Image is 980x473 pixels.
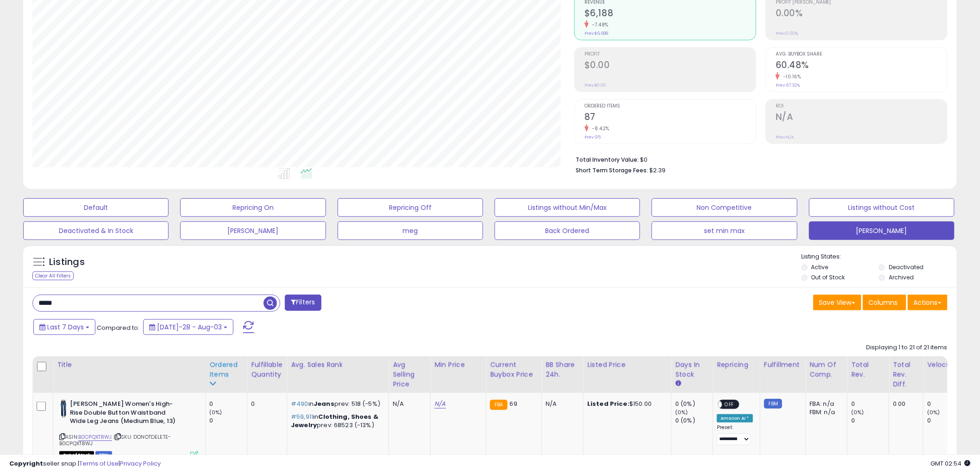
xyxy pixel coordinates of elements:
span: ROI [776,104,947,109]
div: 0 (0%) [675,416,713,425]
div: ASIN: [59,400,198,458]
small: Prev: N/A [776,134,794,140]
strong: Copyright [9,459,43,468]
div: 0 [927,416,965,425]
div: 0 [251,400,280,408]
div: Repricing [717,360,756,370]
button: Non Competitive [652,198,797,217]
small: FBA [490,400,507,410]
div: Displaying 1 to 21 of 21 items [867,343,948,352]
img: 314nHRiDsAL._SL40_.jpg [59,400,68,418]
div: Title [57,360,201,370]
div: Num of Comp. [810,360,843,379]
div: Days In Stock [675,360,709,379]
span: Profit [584,52,756,57]
small: (0%) [675,409,688,416]
h2: N/A [776,112,947,124]
div: $150.00 [587,400,664,408]
p: Listing States: [802,252,957,261]
small: (0%) [209,409,222,416]
span: 2025-08-11 02:54 GMT [931,459,971,468]
div: N/A [393,400,423,408]
small: Prev: 95 [584,134,601,140]
h2: 60.48% [776,60,947,72]
div: Total Rev. [851,360,885,379]
h2: 0.00% [776,8,947,20]
div: Fulfillment [764,360,802,370]
button: meg [338,221,483,240]
div: 0 [209,400,247,408]
button: Save View [813,295,861,310]
label: Archived [889,273,914,281]
small: -7.48% [589,21,609,28]
a: B0CPQXT8WJ [78,433,112,441]
button: Repricing On [180,198,326,217]
button: Listings without Cost [809,198,955,217]
small: Prev: $6,688 [584,31,608,36]
div: 0 [851,400,889,408]
span: Clothing, Shoes & Jewelry [291,412,378,429]
span: Ordered Items [584,104,756,109]
small: Prev: 0.00% [776,31,798,36]
div: Listed Price [587,360,667,370]
div: Clear All Filters [32,271,74,280]
div: Min Price [434,360,482,370]
button: Deactivated & In Stock [23,221,169,240]
span: Last 7 Days [47,322,84,332]
div: Ordered Items [209,360,243,379]
span: FBM [95,451,112,459]
div: Current Buybox Price [490,360,538,379]
button: Listings without Min/Max [495,198,640,217]
button: Repricing Off [338,198,483,217]
span: Avg. Buybox Share [776,52,947,57]
small: (0%) [927,409,940,416]
div: Total Rev. Diff. [893,360,919,389]
h5: Listings [49,256,85,269]
a: Privacy Policy [120,459,161,468]
div: 0 [851,416,889,425]
li: $0 [576,153,941,164]
span: | SKU: DONOTDELETE-B0CPQXT8WJ [59,433,171,447]
small: Prev: 67.32% [776,82,800,88]
h2: 87 [584,112,756,124]
button: Filters [285,295,321,311]
button: Default [23,198,169,217]
div: Preset: [717,424,753,445]
span: #59,911 [291,412,313,421]
button: [DATE]-28 - Aug-03 [143,319,233,335]
button: Columns [863,295,906,310]
span: Compared to: [97,323,139,332]
button: Actions [908,295,948,310]
button: Back Ordered [495,221,640,240]
b: Total Inventory Value: [576,156,639,164]
p: in prev: 518 (-5%) [291,400,382,408]
span: OFF [722,401,737,409]
b: Listed Price: [587,399,629,408]
small: Prev: $0.00 [584,82,606,88]
div: Velocity [927,360,961,370]
div: N/A [546,400,576,408]
button: [PERSON_NAME] [809,221,955,240]
label: Out of Stock [811,273,845,281]
div: FBA: n/a [810,400,840,408]
div: BB Share 24h. [546,360,579,379]
small: -8.42% [589,125,609,132]
span: $2.39 [649,166,666,175]
span: 69 [510,399,517,408]
small: -10.16% [780,73,801,80]
small: Days In Stock. [675,379,681,388]
div: Fulfillable Quantity [251,360,283,379]
div: Avg Selling Price [393,360,427,389]
div: 0.00 [893,400,916,408]
p: in prev: 68523 (-13%) [291,413,382,429]
a: N/A [434,399,446,409]
div: Amazon AI * [717,414,753,423]
span: All listings that are currently out of stock and unavailable for purchase on Amazon [59,451,94,459]
label: Deactivated [889,263,923,271]
h2: $6,188 [584,8,756,20]
span: #490 [291,399,308,408]
div: FBM: n/a [810,408,840,416]
h2: $0.00 [584,60,756,72]
button: set min max [652,221,797,240]
div: 0 [209,416,247,425]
